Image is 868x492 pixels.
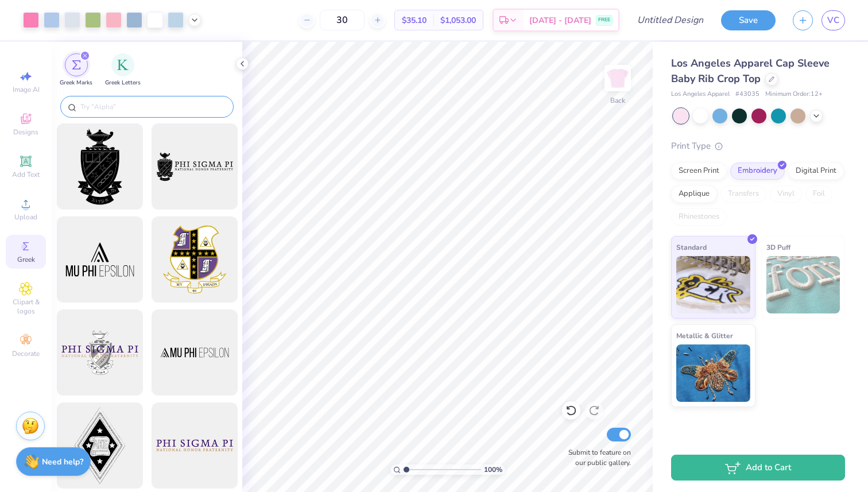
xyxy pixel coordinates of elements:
img: 3D Puff [766,256,840,313]
img: Greek Marks Image [72,60,81,69]
div: filter for Greek Letters [105,53,141,87]
span: Image AI [13,85,40,94]
span: Upload [14,212,37,222]
div: Applique [671,185,717,203]
span: FREE [598,16,610,24]
span: Decorate [12,349,40,358]
span: Greek Letters [105,79,141,87]
button: filter button [105,53,141,87]
span: Add Text [12,170,40,179]
span: # 43035 [735,90,759,99]
div: Embroidery [730,162,785,180]
img: Greek Letters Image [117,59,129,71]
div: Screen Print [671,162,727,180]
img: Standard [676,256,750,313]
span: 3D Puff [766,241,790,253]
strong: Need help? [42,456,83,467]
button: Save [721,10,776,30]
div: Digital Print [788,162,844,180]
div: Print Type [671,140,845,153]
div: Rhinestones [671,208,727,226]
input: Try "Alpha" [79,101,226,113]
span: Greek [17,255,35,264]
input: Untitled Design [628,9,712,32]
span: Minimum Order: 12 + [765,90,823,99]
label: Submit to feature on our public gallery. [562,447,631,468]
span: Los Angeles Apparel [671,90,730,99]
span: $35.10 [402,14,427,26]
span: $1,053.00 [440,14,476,26]
span: 100 % [484,464,502,475]
span: VC [827,14,839,27]
span: Designs [13,127,38,137]
div: Foil [805,185,832,203]
img: Metallic & Glitter [676,344,750,402]
div: Vinyl [770,185,802,203]
span: Clipart & logos [6,297,46,316]
div: filter for Greek Marks [60,53,92,87]
div: Transfers [720,185,766,203]
input: – – [320,10,365,30]
button: filter button [60,53,92,87]
span: Los Angeles Apparel Cap Sleeve Baby Rib Crop Top [671,56,830,86]
div: Back [610,95,625,106]
a: VC [821,10,845,30]
span: Greek Marks [60,79,92,87]
button: Add to Cart [671,455,845,481]
span: Metallic & Glitter [676,330,733,342]
img: Back [606,67,629,90]
span: [DATE] - [DATE] [529,14,591,26]
span: Standard [676,241,707,253]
